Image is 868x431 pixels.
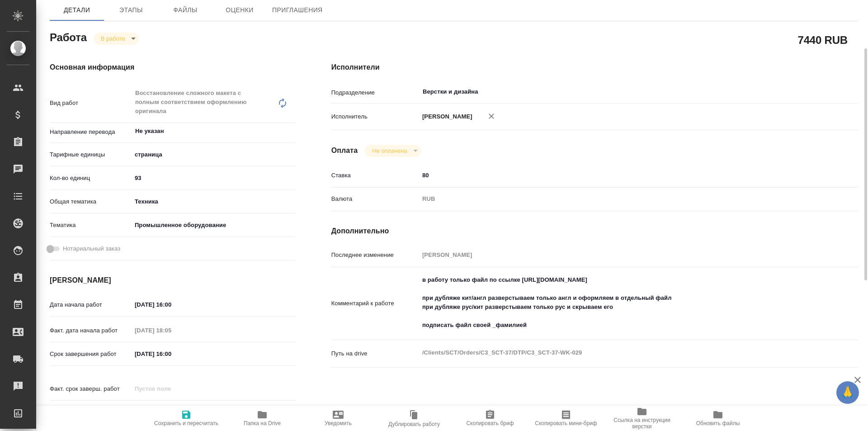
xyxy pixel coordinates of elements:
[50,221,132,230] p: Тематика
[535,420,597,426] span: Скопировать мини-бриф
[132,171,295,185] input: ✎ Введи что-нибудь
[452,406,528,431] button: Скопировать бриф
[840,383,855,402] span: 🙏
[132,347,211,360] input: ✎ Введи что-нибудь
[331,349,419,358] p: Путь на drive
[388,421,440,427] span: Дублировать работу
[50,174,132,183] p: Кол-во единиц
[604,406,680,431] button: Ссылка на инструкции верстки
[132,194,295,209] div: Техника
[680,406,756,431] button: Обновить файлы
[272,5,323,16] span: Приглашения
[290,130,292,132] button: Open
[132,324,211,337] input: Пустое поле
[300,406,376,431] button: Уведомить
[481,106,501,126] button: Удалить исполнителя
[331,112,419,121] p: Исполнитель
[50,62,295,73] h4: Основная информация
[224,406,300,431] button: Папка на Drive
[50,326,132,335] p: Факт. дата начала работ
[132,218,295,233] div: Промышленное оборудование
[244,420,281,426] span: Папка на Drive
[50,197,132,206] p: Общая тематика
[798,32,848,47] h2: 7440 RUB
[63,244,120,253] span: Нотариальный заказ
[218,5,261,16] span: Оценки
[98,35,128,43] button: В работе
[331,299,419,308] p: Комментарий к работе
[419,112,472,121] p: [PERSON_NAME]
[419,248,814,261] input: Пустое поле
[132,147,295,162] div: страница
[164,5,207,16] span: Файлы
[94,33,139,45] div: В работе
[365,145,420,157] div: В работе
[419,272,814,333] textarea: в работу только файл по ссылке [URL][DOMAIN_NAME] при дубляже кит/англ разверстываем только англ ...
[50,350,132,359] p: Срок завершения работ
[466,420,514,426] span: Скопировать бриф
[419,345,814,360] textarea: /Clients/SCT/Orders/C3_SCT-37/DTP/C3_SCT-37-WK-029
[369,147,410,155] button: Не оплачена
[809,91,811,93] button: Open
[148,406,224,431] button: Сохранить и пересчитать
[331,62,858,73] h4: Исполнители
[609,417,675,430] span: Ссылка на инструкции верстки
[376,406,452,431] button: Дублировать работу
[50,300,132,309] p: Дата начала работ
[50,384,132,393] p: Факт. срок заверш. работ
[419,191,814,207] div: RUB
[55,5,99,16] span: Детали
[50,275,295,286] h4: [PERSON_NAME]
[50,150,132,159] p: Тарифные единицы
[528,406,604,431] button: Скопировать мини-бриф
[696,420,740,426] span: Обновить файлы
[325,420,352,426] span: Уведомить
[132,298,211,311] input: ✎ Введи что-нибудь
[331,194,419,204] p: Валюта
[50,99,132,108] p: Вид работ
[331,171,419,180] p: Ставка
[50,128,132,137] p: Направление перевода
[331,251,419,260] p: Последнее изменение
[154,420,218,426] span: Сохранить и пересчитать
[331,226,858,237] h4: Дополнительно
[331,145,358,156] h4: Оплата
[109,5,153,16] span: Этапы
[836,381,859,404] button: 🙏
[331,88,419,97] p: Подразделение
[132,382,211,395] input: Пустое поле
[419,169,814,182] input: ✎ Введи что-нибудь
[50,28,87,45] h2: Работа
